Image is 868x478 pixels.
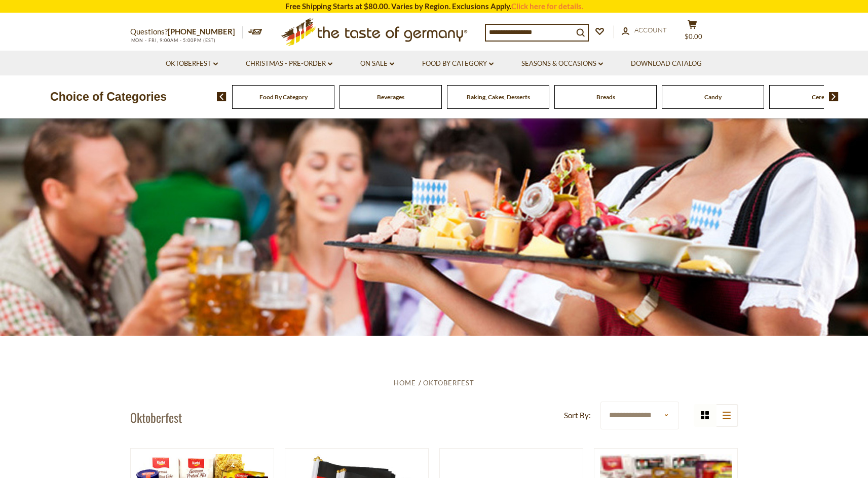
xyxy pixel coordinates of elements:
[564,409,591,422] label: Sort By:
[511,2,583,11] a: Click here for details.
[217,92,227,101] img: previous arrow
[622,25,667,36] a: Account
[246,58,332,69] a: Christmas - PRE-ORDER
[130,410,182,425] h1: Oktoberfest
[423,379,474,387] a: Oktoberfest
[677,20,708,45] button: $0.00
[631,58,702,69] a: Download Catalog
[812,93,829,101] a: Cereal
[829,92,839,101] img: next arrow
[360,58,394,69] a: On Sale
[130,37,216,43] span: MON - FRI, 9:00AM - 5:00PM (EST)
[166,58,218,69] a: Oktoberfest
[422,58,494,69] a: Food By Category
[467,93,530,101] a: Baking, Cakes, Desserts
[259,93,308,101] a: Food By Category
[521,58,603,69] a: Seasons & Occasions
[130,25,243,38] p: Questions?
[377,93,404,101] a: Beverages
[596,93,615,101] a: Breads
[634,26,667,34] span: Account
[685,32,702,41] span: $0.00
[394,379,416,387] a: Home
[168,27,235,36] a: [PHONE_NUMBER]
[704,93,722,101] a: Candy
